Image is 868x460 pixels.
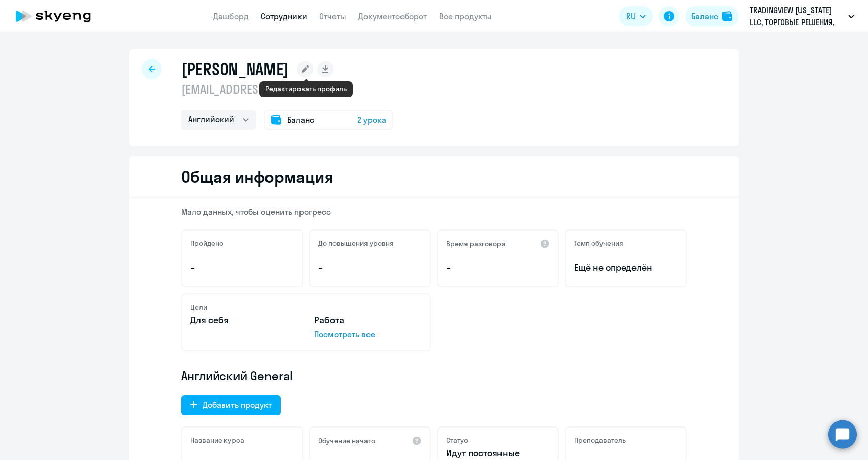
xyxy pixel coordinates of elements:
span: Английский General [181,368,293,384]
h5: Цели [190,303,207,312]
h5: До повышения уровня [318,239,394,248]
a: Все продукты [439,11,492,21]
p: – [446,261,550,274]
p: TRADINGVIEW [US_STATE] LLC, ТОРГОВЫЕ РЕШЕНИЯ, ООО [750,4,844,28]
div: Добавить продукт [203,399,272,411]
p: – [318,261,422,274]
p: Посмотреть все [314,328,422,340]
span: 2 урока [357,114,386,126]
img: balance [722,11,732,21]
button: Балансbalance [685,6,739,26]
h5: Обучение начато [318,436,375,445]
p: – [190,261,294,274]
p: Для себя [190,314,298,327]
a: Дашборд [213,11,249,21]
h5: Преподаватель [574,436,626,445]
span: RU [626,10,636,22]
a: Отчеты [319,11,346,21]
h5: Пройдено [190,239,223,248]
a: Сотрудники [261,11,307,21]
h5: Название курса [190,436,244,445]
p: [EMAIL_ADDRESS][DOMAIN_NAME] [181,81,393,97]
p: Мало данных, чтобы оценить прогресс [181,206,687,217]
h5: Статус [446,436,468,445]
span: Ещё не определён [574,261,678,274]
div: Баланс [691,10,718,22]
button: RU [619,6,653,26]
button: TRADINGVIEW [US_STATE] LLC, ТОРГОВЫЕ РЕШЕНИЯ, ООО [745,4,859,28]
div: Редактировать профиль [265,84,347,93]
h2: Общая информация [181,167,333,187]
h5: Темп обучения [574,239,623,248]
span: Баланс [287,114,314,126]
p: Работа [314,314,422,327]
h5: Время разговора [446,239,506,248]
button: Добавить продукт [181,395,281,415]
a: Документооборот [358,11,427,21]
h1: [PERSON_NAME] [181,59,289,79]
